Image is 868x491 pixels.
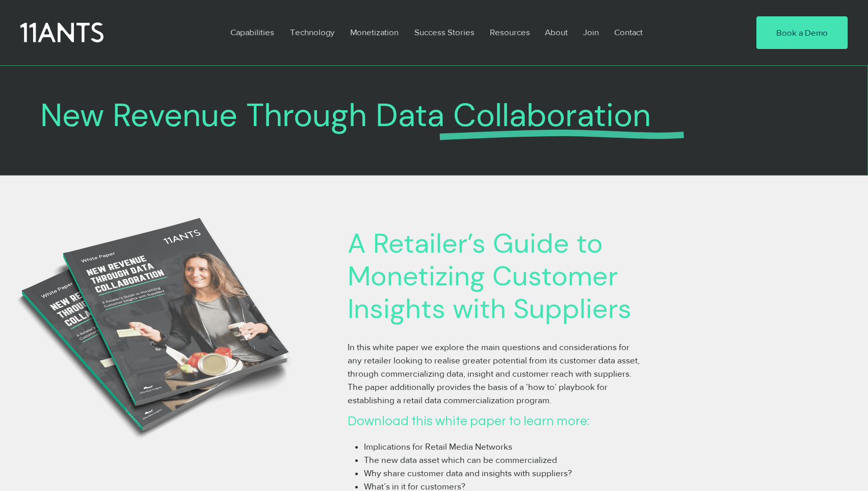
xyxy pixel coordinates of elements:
[407,20,482,44] a: Success Stories
[223,20,282,44] a: Capabilities
[285,20,339,44] p: Technology
[223,20,725,44] nav: Site
[225,20,279,44] p: Capabilities
[537,20,575,44] a: About
[364,440,609,453] p: Implications for Retail Media Networks
[409,20,480,44] p: Success Stories
[348,340,641,407] p: In this white paper we explore the main questions and considerations for any retailer looking to ...
[364,453,609,467] p: The new data asset which can be commercialized
[575,20,607,44] a: Join
[364,467,609,480] p: Why share customer data and insights with suppliers?
[776,27,828,39] span: Book a Demo
[348,414,674,428] h4: Download this white paper to learn more:
[485,20,535,44] p: Resources
[609,20,648,44] p: Contact
[578,20,604,44] p: Join
[482,20,537,44] a: Resources
[540,20,573,44] p: About
[343,20,407,44] a: Monetization
[348,227,674,326] h2: A Retailer’s Guide to Monetizing Customer Insights with Suppliers
[282,20,343,44] a: Technology
[40,96,774,134] h1: New Revenue Through Data Collaboration
[345,20,404,44] p: Monetization
[756,16,848,49] a: Book a Demo
[607,20,651,44] a: Contact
